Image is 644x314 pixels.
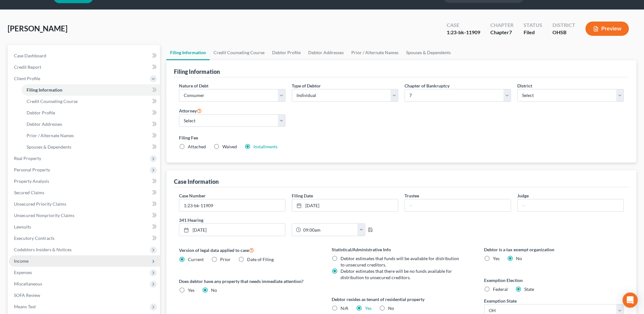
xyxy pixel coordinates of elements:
label: Filing Date [292,192,313,199]
label: Attorney [179,107,202,114]
span: Yes [493,256,500,261]
span: Miscellaneous [14,281,42,286]
a: Filing Information [22,84,160,96]
a: Lawsuits [9,221,160,233]
span: Personal Property [14,167,50,172]
div: Chapter [490,29,513,36]
span: Debtor estimates that there will be no funds available for distribution to unsecured creditors. [341,268,452,280]
span: N/A [341,305,348,311]
a: Secured Claims [9,187,160,198]
span: Expenses [14,270,32,275]
span: Debtor Addresses [27,121,62,127]
span: Prior / Alternate Names [27,133,74,138]
span: Spouses & Dependents [27,144,71,150]
input: -- : -- [301,224,358,236]
a: Case Dashboard [9,50,160,61]
span: Unsecured Priority Claims [14,201,66,207]
a: Prior / Alternate Names [22,130,160,141]
label: Type of Debtor [292,82,321,89]
div: Case [447,22,480,29]
div: Chapter [490,22,513,29]
a: Debtor Profile [268,45,304,60]
span: Property Analysis [14,178,49,184]
label: Exemption State [484,298,517,304]
a: Unsecured Priority Claims [9,198,160,210]
span: No [388,305,394,311]
a: Installments [253,144,277,149]
div: Status [524,22,542,29]
a: Credit Counseling Course [22,96,160,107]
span: Real Property [14,156,41,161]
button: Preview [585,22,629,36]
a: SOFA Review [9,290,160,301]
label: Judge [517,192,529,199]
a: Debtor Addresses [304,45,348,60]
label: Nature of Debt [179,82,208,89]
a: Property Analysis [9,176,160,187]
span: Debtor estimates that funds will be available for distribution to unsecured creditors. [341,256,459,267]
a: Unsecured Nonpriority Claims [9,210,160,221]
a: Filing Information [166,45,210,60]
span: Income [14,258,29,264]
span: State [524,286,534,292]
span: Date of Filing [247,257,274,262]
div: 1:23-bk-11909 [447,29,480,36]
span: Debtor Profile [27,110,55,115]
a: Credit Counseling Course [210,45,268,60]
span: Executory Contracts [14,235,54,241]
label: Filing Fee [179,134,624,141]
a: Spouses & Dependents [402,45,455,60]
label: 341 Hearing [176,217,401,223]
span: Secured Claims [14,190,44,195]
span: Prior [220,257,231,262]
span: Federal [493,286,508,292]
label: Debtor resides as tenant of residential property [332,296,471,303]
label: Case Number [179,192,206,199]
span: Credit Counseling Course [27,99,78,104]
span: Yes [188,287,194,293]
div: OHSB [552,29,575,36]
div: Filed [524,29,542,36]
label: Exemption Election [484,277,624,284]
label: District [517,82,532,89]
span: Waived [222,144,237,149]
a: Spouses & Dependents [22,141,160,153]
label: Statistical/Administrative Info [332,246,471,253]
span: [PERSON_NAME] [8,24,67,33]
span: Filing Information [27,87,62,93]
a: Executory Contracts [9,233,160,244]
div: Open Intercom Messenger [622,292,638,308]
span: Credit Report [14,64,41,70]
a: Yes [365,305,372,311]
input: -- [405,199,511,211]
span: Codebtors Insiders & Notices [14,247,72,252]
span: Lawsuits [14,224,31,229]
a: Debtor Addresses [22,119,160,130]
a: Credit Report [9,61,160,73]
span: Case Dashboard [14,53,46,58]
input: Enter case number... [179,199,285,211]
input: -- [518,199,623,211]
span: Current [188,257,204,262]
span: 7 [509,29,512,35]
span: No [211,287,217,293]
span: Client Profile [14,76,40,81]
div: Filing Information [174,68,220,75]
label: Trustee [405,192,419,199]
span: Means Test [14,304,36,309]
a: [DATE] [179,224,285,236]
span: SOFA Review [14,292,40,298]
span: Unsecured Nonpriority Claims [14,213,74,218]
label: Chapter of Bankruptcy [405,82,450,89]
label: Version of legal data applied to case [179,246,319,254]
label: Debtor is a tax exempt organization [484,246,624,253]
div: Case Information [174,178,219,185]
a: Prior / Alternate Names [348,45,402,60]
label: Does debtor have any property that needs immediate attention? [179,278,319,285]
span: Attached [188,144,206,149]
div: District [552,22,575,29]
a: [DATE] [292,199,398,211]
span: No [516,256,522,261]
a: Debtor Profile [22,107,160,119]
